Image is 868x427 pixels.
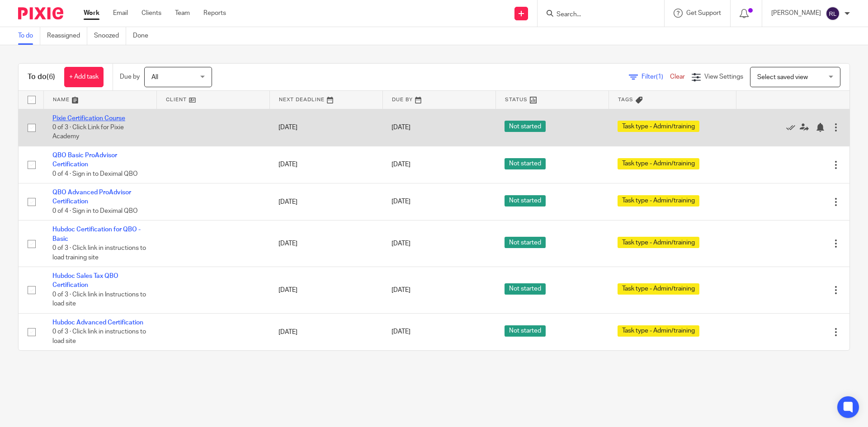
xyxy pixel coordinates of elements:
[52,319,143,326] a: Hubdoc Advanced Certification
[392,162,410,168] span: [DATE]
[392,199,410,205] span: [DATE]
[786,123,800,132] a: Mark as done
[142,9,161,18] a: Clients
[505,325,546,337] span: Not started
[120,72,140,81] p: Due by
[269,183,382,221] td: [DATE]
[505,158,546,169] span: Not started
[505,283,546,295] span: Not started
[52,245,146,261] span: 0 of 3 · Click link in instructions to load training site
[826,6,840,21] img: svg%3E
[151,74,158,80] span: All
[47,27,87,45] a: Reassigned
[656,74,663,80] span: (1)
[18,7,63,19] img: Pixie
[269,267,382,314] td: [DATE]
[18,27,40,45] a: To do
[84,9,99,18] a: Work
[618,158,699,169] span: Task type - Admin/training
[52,291,146,307] span: 0 of 3 · Click link in Instructions to load site
[52,226,141,242] a: Hubdoc Certification for QBO - Basic
[52,124,124,140] span: 0 of 3 · Click Link for Pixie Academy
[505,121,546,132] span: Not started
[618,283,699,295] span: Task type - Admin/training
[704,74,743,80] span: View Settings
[618,97,633,102] span: Tags
[505,237,546,248] span: Not started
[556,11,637,19] input: Search
[52,115,125,122] a: Pixie Certification Course
[52,171,138,177] span: 0 of 4 · Sign in to Deximal QBO
[28,72,55,82] h1: To do
[642,74,670,80] span: Filter
[505,195,546,206] span: Not started
[52,329,146,345] span: 0 of 3 · Click link in instructions to load site
[52,189,131,205] a: QBO Advanced ProAdvisor Certification
[269,313,382,350] td: [DATE]
[269,146,382,183] td: [DATE]
[618,195,699,206] span: Task type - Admin/training
[269,109,382,146] td: [DATE]
[175,9,190,18] a: Team
[64,67,104,87] a: + Add task
[618,237,699,248] span: Task type - Admin/training
[686,10,721,16] span: Get Support
[52,208,138,214] span: 0 of 4 · Sign in to Deximal QBO
[269,221,382,267] td: [DATE]
[94,27,126,45] a: Snoozed
[203,9,226,18] a: Reports
[771,9,821,18] p: [PERSON_NAME]
[392,124,410,131] span: [DATE]
[392,240,410,247] span: [DATE]
[52,152,117,168] a: QBO Basic ProAdvisor Certification
[618,121,699,132] span: Task type - Admin/training
[47,73,55,80] span: (6)
[133,27,155,45] a: Done
[392,287,410,293] span: [DATE]
[392,329,410,335] span: [DATE]
[113,9,128,18] a: Email
[757,74,808,80] span: Select saved view
[670,74,685,80] a: Clear
[52,273,118,288] a: Hubdoc Sales Tax QBO Certification
[618,325,699,337] span: Task type - Admin/training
